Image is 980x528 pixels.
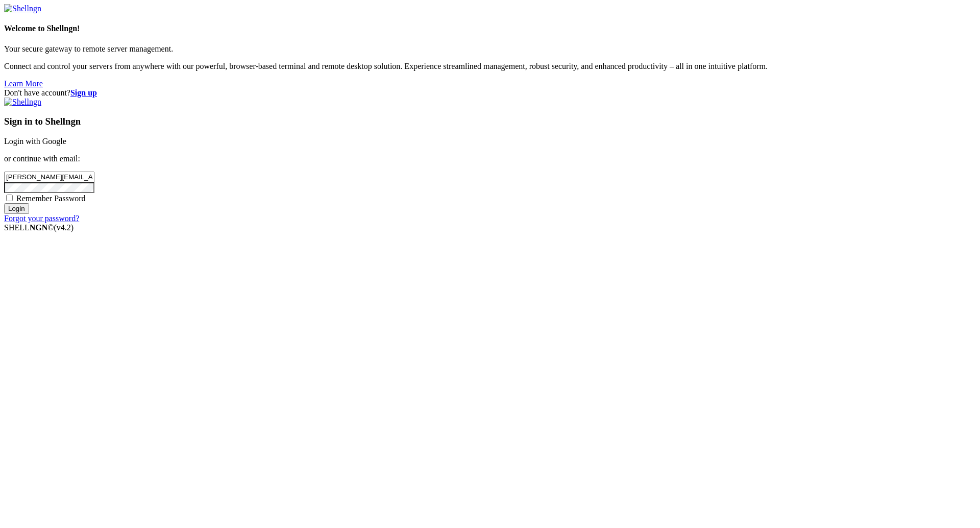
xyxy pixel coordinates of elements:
a: Learn More [4,79,43,88]
span: 4.2.0 [54,223,74,232]
h3: Sign in to Shellngn [4,116,976,127]
input: Login [4,203,29,214]
img: Shellngn [4,4,41,13]
div: Don't have account? [4,88,976,98]
p: or continue with email: [4,154,976,163]
a: Sign up [70,88,97,97]
h4: Welcome to Shellngn! [4,24,976,33]
b: NGN [30,223,48,232]
a: Login with Google [4,137,66,146]
input: Remember Password [6,195,13,201]
p: Your secure gateway to remote server management. [4,44,976,54]
span: Remember Password [16,194,86,203]
input: Email address [4,172,94,182]
span: SHELL © [4,223,73,232]
p: Connect and control your servers from anywhere with our powerful, browser-based terminal and remo... [4,62,976,71]
img: Shellngn [4,98,41,107]
a: Forgot your password? [4,214,79,223]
